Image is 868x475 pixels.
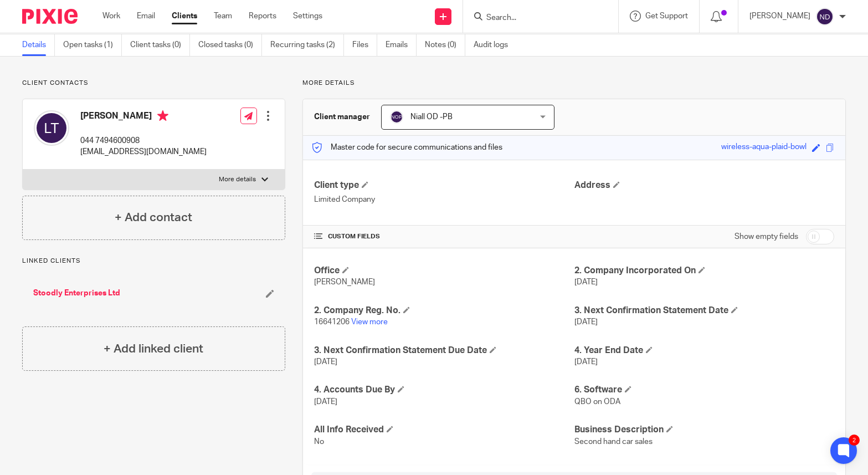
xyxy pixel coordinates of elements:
h4: 3. Next Confirmation Statement Due Date [314,345,574,356]
h4: CUSTOM FIELDS [314,232,574,241]
a: Emails [386,34,417,56]
a: Team [214,11,232,22]
img: Pixie [22,9,78,24]
div: wireless-aqua-plaid-bowl [721,141,807,154]
a: Client tasks (0) [130,34,190,56]
h4: Business Description [574,424,834,436]
i: Primary [157,110,168,121]
span: [DATE] [574,278,598,286]
h4: [PERSON_NAME] [80,110,207,124]
img: svg%3E [390,110,403,124]
h3: Client manager [314,111,370,122]
h4: 4. Year End Date [574,345,834,356]
a: Files [352,34,377,56]
p: Linked clients [22,257,285,265]
h4: 2. Company Incorporated On [574,265,834,277]
span: [DATE] [314,398,337,406]
a: Clients [172,11,197,22]
img: svg%3E [34,110,69,146]
h4: 6. Software [574,384,834,396]
h4: 2. Company Reg. No. [314,305,574,316]
a: Details [22,34,55,56]
p: [PERSON_NAME] [749,11,810,22]
a: Audit logs [474,34,516,56]
span: Niall OD -PB [410,113,453,121]
h4: Client type [314,180,574,191]
a: Notes (0) [425,34,465,56]
a: Work [102,11,120,22]
a: Email [137,11,155,22]
span: [DATE] [574,318,598,326]
img: svg%3E [816,8,834,25]
a: Reports [249,11,276,22]
p: 044 7494600908 [80,135,207,146]
a: Closed tasks (0) [198,34,262,56]
h4: 3. Next Confirmation Statement Date [574,305,834,316]
h4: + Add linked client [104,340,203,357]
span: 16641206 [314,318,350,326]
input: Search [485,13,585,23]
p: Limited Company [314,194,574,205]
label: Show empty fields [735,231,798,242]
div: 2 [849,435,860,446]
p: More details [219,175,256,184]
span: [PERSON_NAME] [314,278,375,286]
span: No [314,438,324,446]
a: View more [351,318,388,326]
p: [EMAIL_ADDRESS][DOMAIN_NAME] [80,146,207,157]
p: Master code for secure communications and files [311,142,502,153]
h4: 4. Accounts Due By [314,384,574,396]
span: [DATE] [314,358,337,366]
span: Second hand car sales [574,438,653,446]
a: Stoodly Enterprises Ltd [33,288,120,299]
a: Recurring tasks (2) [270,34,344,56]
h4: Office [314,265,574,277]
a: Open tasks (1) [63,34,122,56]
span: Get Support [645,12,688,20]
h4: All Info Received [314,424,574,436]
p: More details [302,79,846,88]
p: Client contacts [22,79,285,88]
span: QBO on ODA [574,398,620,406]
h4: Address [574,180,834,191]
h4: + Add contact [115,209,192,226]
span: [DATE] [574,358,598,366]
a: Settings [293,11,322,22]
